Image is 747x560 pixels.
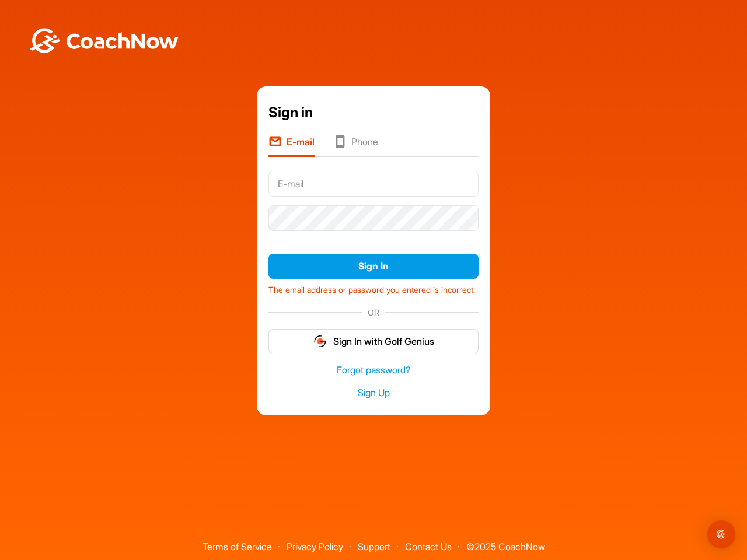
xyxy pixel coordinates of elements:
[460,533,551,551] span: © 2025 CoachNow
[287,541,343,552] a: Privacy Policy
[362,306,385,318] span: OR
[268,135,315,157] li: E-mail
[203,541,272,552] a: Terms of Service
[268,329,479,354] button: Sign In with Golf Genius
[333,135,378,157] li: Phone
[268,171,479,197] input: E-mail
[405,541,452,552] a: Contact Us
[268,254,479,279] button: Sign In
[268,363,479,377] a: Forgot password?
[268,279,479,296] div: The email address or password you entered is incorrect.
[268,386,479,400] a: Sign Up
[313,334,327,348] img: gg_logo
[358,541,390,552] a: Support
[268,102,479,123] div: Sign in
[707,520,735,548] div: Open Intercom Messenger
[28,28,180,53] img: BwLJSsUCoWCh5upNqxVrqldRgqLPVwmV24tXu5FoVAoFEpwwqQ3VIfuoInZCoVCoTD4vwADAC3ZFMkVEQFDAAAAAElFTkSuQmCC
